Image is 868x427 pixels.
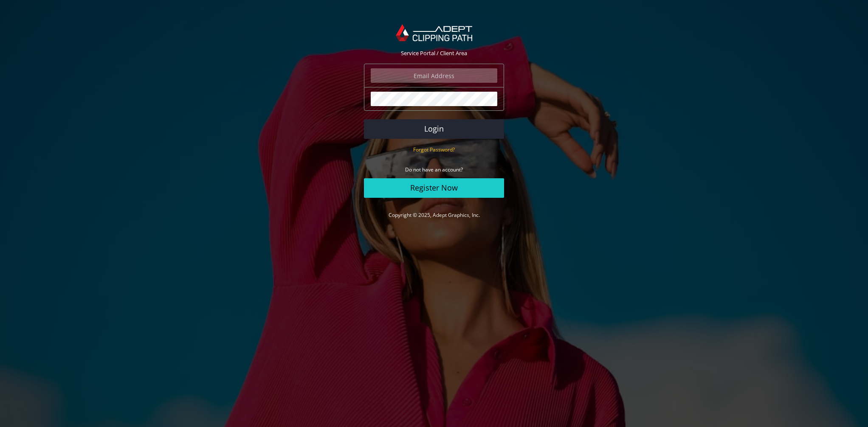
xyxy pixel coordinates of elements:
span: Service Portal / Client Area [401,49,467,57]
input: Email Address [371,68,497,83]
a: Forgot Password? [413,146,455,153]
a: Register Now [364,178,504,198]
a: Copyright © 2025, Adept Graphics, Inc. [389,211,480,219]
small: Do not have an account? [405,166,463,173]
button: Login [364,119,504,139]
img: Adept Graphics [396,24,472,41]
